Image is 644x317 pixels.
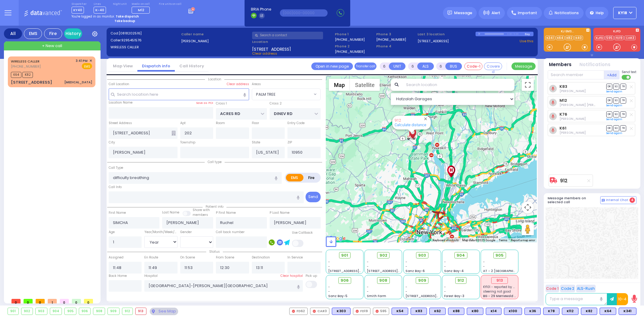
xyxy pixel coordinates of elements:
[252,82,261,87] label: Areas
[620,98,626,103] span: TR
[376,37,406,42] label: [PHONE_NUMBER]
[549,61,572,68] button: Members
[444,260,446,264] span: -
[405,289,407,294] span: -
[11,299,21,303] span: 0
[119,31,142,36] span: [0818202516]
[11,79,52,85] div: [STREET_ADDRESS]
[457,252,465,258] span: 904
[417,62,434,70] button: ALS
[392,308,408,315] div: K54
[576,285,596,292] button: ALS-Rush
[109,185,122,190] label: Call Info
[559,112,567,117] a: K76
[270,210,290,215] label: P Last Name
[11,59,40,64] a: WIRELESS CALLER
[11,64,41,69] span: [PHONE_NUMBER]
[60,299,69,303] span: 0
[144,274,158,278] label: Hospital
[109,255,123,260] label: Assigned
[94,2,106,6] label: Lines
[614,36,624,40] a: FD19
[606,131,622,135] a: Send again
[491,277,508,284] div: 913
[559,103,613,107] span: Moshe Mier Silberstein
[504,308,522,315] div: K100
[445,62,462,70] button: BUS
[111,38,179,43] label: Caller:
[4,28,22,39] div: All
[504,308,522,315] div: BLS
[82,63,92,69] span: EMS
[306,274,317,278] label: Pick up
[116,14,139,19] strong: Take dispatch
[418,39,449,44] a: [STREET_ADDRESS]
[109,274,127,278] label: Back Home
[335,37,365,42] label: [PHONE_NUMBER]
[203,204,226,209] span: Patient info
[429,308,446,315] div: K62
[205,77,224,82] span: Location
[24,28,42,39] div: EMS
[405,269,425,273] span: Sanz Bay-6
[327,235,347,242] a: Open this area in Google Maps (opens a new window)
[467,308,483,315] div: K80
[559,130,586,135] span: Aron Polatsek
[606,125,612,131] span: DR
[335,44,374,49] span: Phone 2
[544,30,591,34] label: KJ EMS...
[287,140,292,145] label: ZIP
[448,308,464,315] div: K88
[24,299,33,303] span: 0
[624,36,636,40] a: CAR3
[252,46,291,51] span: [STREET_ADDRESS]
[600,308,616,315] div: BLS
[181,32,250,37] label: Caller name
[328,294,348,298] span: Sanz Bay-5
[606,104,622,107] a: Send again
[270,101,282,106] label: Cross 2
[560,178,568,183] a: 912
[376,310,379,313] img: red-radio-icon.svg
[620,84,626,89] span: TR
[287,255,303,260] label: In Service
[606,90,622,93] a: Send again
[216,230,245,235] label: Call back number
[606,198,628,202] span: Internal Chat
[332,308,351,315] div: BLS
[560,285,575,292] button: Code 2
[389,62,405,70] button: UNIT
[548,196,600,204] h5: Message members on selected call
[620,111,626,117] span: TR
[444,269,464,273] span: Sanz Bay-4
[335,49,365,54] label: [PHONE_NUMBER]
[418,32,476,37] label: Last 3 location
[395,118,401,123] a: 912
[613,98,619,103] span: SO
[524,308,541,315] div: K36
[405,264,407,269] span: -
[350,79,380,91] button: Show satellite imagery
[144,255,158,260] label: En Route
[522,201,534,213] button: Map camera controls
[216,210,236,215] label: P First Name
[137,63,175,69] a: Dispatch info
[109,140,115,145] label: City
[418,277,426,283] span: 909
[613,111,619,117] span: SO
[606,98,612,103] span: DR
[446,165,457,178] div: Westchester Medical Center-Woods Road
[36,308,47,315] div: 903
[196,101,213,105] label: Save as POI
[395,123,426,127] a: Calculate distance
[606,117,622,121] a: Send again
[620,125,626,131] span: TR
[379,277,387,283] span: 908
[405,285,407,289] span: -
[72,2,87,6] label: Dispatcher
[484,62,502,70] button: Covered
[64,28,82,39] a: History
[252,51,277,56] span: Clear address
[335,32,374,37] span: Phone 1
[596,10,604,16] span: Help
